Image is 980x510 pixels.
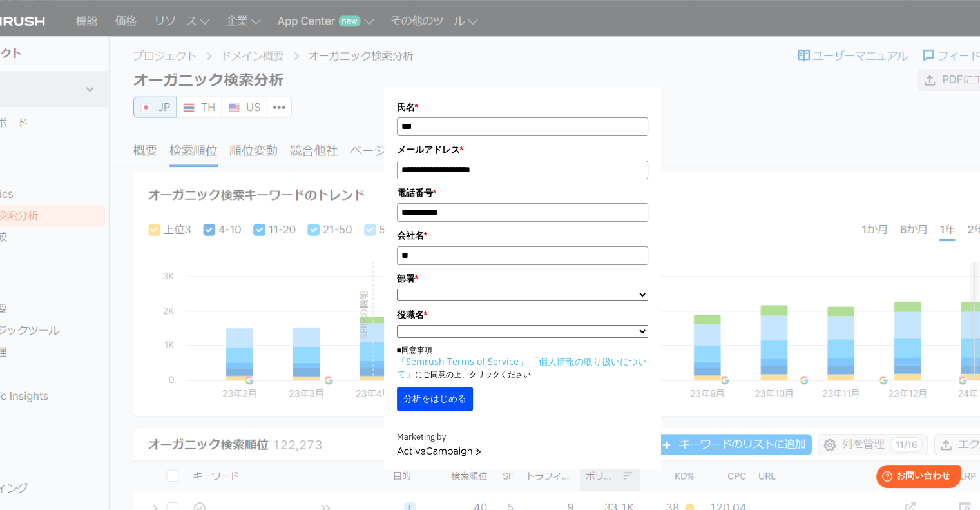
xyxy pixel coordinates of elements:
a: 「個人情報の取り扱いについて」 [397,355,647,380]
label: 氏名 [397,100,648,114]
p: ■同意事項 にご同意の上、クリックください [397,344,648,380]
button: 分析をはじめる [397,387,473,411]
iframe: Help widget launcher [865,460,966,496]
label: 役職名 [397,308,648,322]
label: 会社名 [397,228,648,242]
label: 部署 [397,271,648,286]
label: 電話番号 [397,186,648,200]
div: Marketing by [397,431,648,444]
label: メールアドレス [397,142,648,157]
a: 「Semrush Terms of Service」 [397,355,528,368]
